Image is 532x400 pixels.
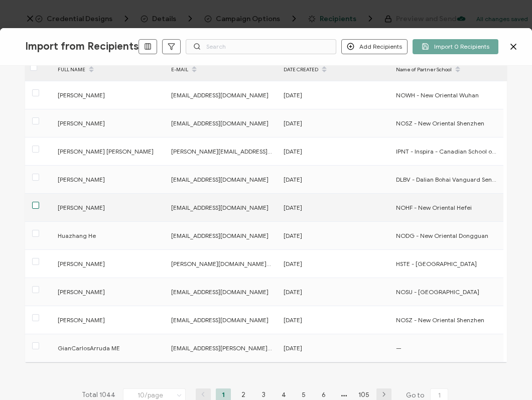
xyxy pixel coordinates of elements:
span: NOSZ - New Oriental Shenzhen [396,316,484,324]
span: [EMAIL_ADDRESS][PERSON_NAME][DOMAIN_NAME] [171,344,316,352]
span: [DATE] [284,119,302,127]
span: Huazhang He [58,232,96,239]
span: NOHF - New Oriental Hefei [396,204,472,211]
div: FULL NAME [53,61,166,78]
span: [PERSON_NAME] [58,119,105,127]
span: [DATE] [284,316,302,324]
span: [DATE] [284,176,302,183]
div: E-MAIL [166,61,279,78]
span: [EMAIL_ADDRESS][DOMAIN_NAME] [171,232,269,239]
span: Import from Recipients [25,40,139,53]
span: — [396,344,402,352]
button: Import 0 Recipients [413,39,498,54]
span: [DATE] [284,344,302,352]
span: IPNT - Inspira - Canadian School of Niteroi [396,148,515,155]
iframe: Chat Widget [482,352,532,400]
span: [PERSON_NAME] [58,316,105,324]
span: NOSZ - New Oriental Shenzhen [396,119,484,127]
span: [PERSON_NAME][DOMAIN_NAME][EMAIL_ADDRESS][PERSON_NAME][DOMAIN_NAME] [171,260,411,268]
span: [EMAIL_ADDRESS][DOMAIN_NAME] [171,204,269,211]
span: GianCarlosArruda ME [58,344,120,352]
span: NOSU - [GEOGRAPHIC_DATA] [396,288,479,296]
span: [EMAIL_ADDRESS][DOMAIN_NAME] [171,91,269,99]
div: DATE CREATED [279,61,391,78]
span: [DATE] [284,204,302,211]
span: [PERSON_NAME][EMAIL_ADDRESS][PERSON_NAME][DOMAIN_NAME] [171,148,363,155]
div: Name of Partner School [391,61,503,78]
span: [PERSON_NAME] [58,91,105,99]
span: [PERSON_NAME] [58,260,105,268]
span: [EMAIL_ADDRESS][DOMAIN_NAME] [171,288,269,296]
button: Add Recipients [341,39,408,54]
span: [DATE] [284,288,302,296]
span: [PERSON_NAME] [58,176,105,183]
span: [PERSON_NAME] [58,288,105,296]
span: [PERSON_NAME] [58,204,105,211]
span: NODG - New Oriental Dongguan [396,232,488,239]
input: Search [186,39,336,54]
span: [EMAIL_ADDRESS][DOMAIN_NAME] [171,119,269,127]
span: [DATE] [284,260,302,268]
span: [PERSON_NAME] [PERSON_NAME] [58,148,154,155]
span: Import 0 Recipients [422,43,489,50]
span: HSTE - [GEOGRAPHIC_DATA] [396,260,477,268]
span: [EMAIL_ADDRESS][DOMAIN_NAME] [171,316,269,324]
span: [DATE] [284,91,302,99]
span: DLBV - Dalian Bohai Vanguard Senior HS [396,176,508,183]
span: [EMAIL_ADDRESS][DOMAIN_NAME] [171,176,269,183]
span: [DATE] [284,232,302,239]
span: NOWH - New Oriental Wuhan [396,91,479,99]
span: [DATE] [284,148,302,155]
